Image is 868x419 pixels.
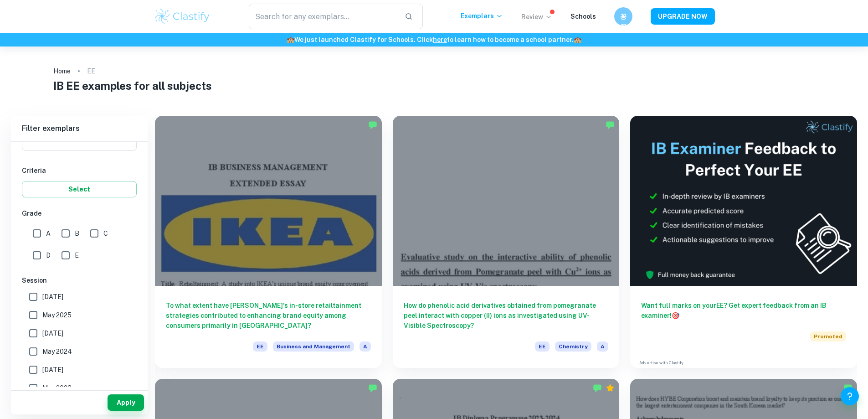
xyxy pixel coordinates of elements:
[287,36,294,43] span: 🏫
[87,66,95,76] p: EE
[606,383,615,393] div: Premium
[843,383,853,393] img: Marked
[273,341,354,352] span: Business and Management
[42,292,63,302] span: [DATE]
[22,275,137,285] h6: Session
[368,383,377,393] img: Marked
[53,78,815,94] h1: IB EE examples for all subjects
[614,7,632,26] button: 꽁꽁
[404,300,609,331] h6: How do phenolic acid derivatives obtained from pomegranate peel interact with copper (II) ions as...
[570,13,596,20] a: Schools
[42,365,63,375] span: [DATE]
[22,208,137,218] h6: Grade
[597,341,608,352] span: A
[75,228,79,238] span: B
[555,341,591,352] span: Chemistry
[651,8,715,25] button: UPGRADE NOW
[606,120,615,129] img: Marked
[639,360,683,366] a: Advertise with Clastify
[393,116,620,368] a: How do phenolic acid derivatives obtained from pomegranate peel interact with copper (II) ions as...
[618,11,628,21] h6: 꽁꽁
[249,4,398,29] input: Search for any exemplars...
[155,116,382,368] a: To what extent have [PERSON_NAME]'s in-store retailtainment strategies contributed to enhancing b...
[42,328,63,338] span: [DATE]
[46,250,51,260] span: D
[630,116,857,286] img: Thumbnail
[103,228,108,238] span: C
[253,341,267,352] span: EE
[42,310,72,320] span: May 2025
[521,12,552,22] p: Review
[461,11,503,21] p: Exemplars
[360,341,371,352] span: A
[841,387,859,405] button: Help and Feedback
[11,116,148,141] h6: Filter exemplars
[2,35,866,45] h6: We just launched Clastify for Schools. Click to learn how to become a school partner.
[46,228,51,238] span: A
[108,394,144,411] button: Apply
[368,120,377,129] img: Marked
[641,300,846,321] h6: Want full marks on your EE ? Get expert feedback from an IB examiner!
[433,36,447,43] a: here
[154,7,211,26] img: Clastify logo
[53,65,71,78] a: Home
[75,250,79,260] span: E
[810,331,846,341] span: Promoted
[166,300,371,331] h6: To what extent have [PERSON_NAME]'s in-store retailtainment strategies contributed to enhancing b...
[22,166,137,176] h6: Criteria
[630,116,857,368] a: Want full marks on yourEE? Get expert feedback from an IB examiner!PromotedAdvertise with Clastify
[42,383,72,393] span: May 2023
[672,312,679,319] span: 🎯
[42,347,72,357] span: May 2024
[593,383,602,393] img: Marked
[22,181,137,197] button: Select
[535,341,550,352] span: EE
[574,36,581,43] span: 🏫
